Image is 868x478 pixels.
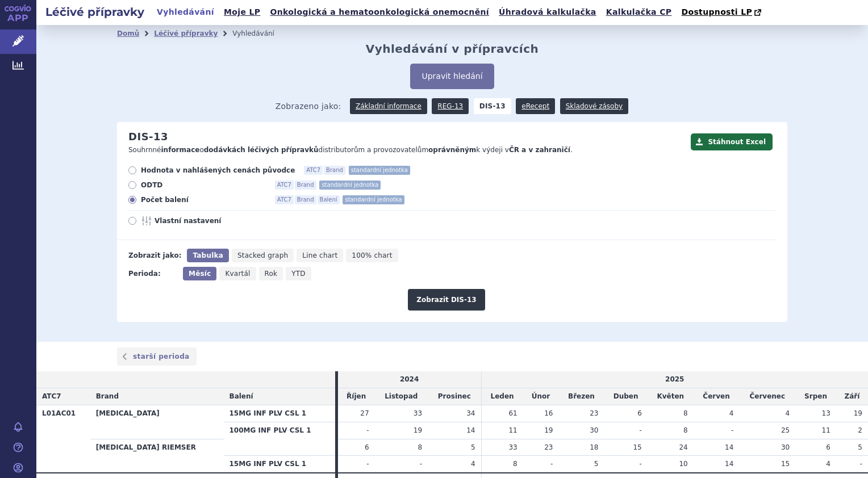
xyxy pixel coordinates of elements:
span: Dostupnosti LP [681,7,752,16]
a: REG-13 [432,98,469,114]
span: Brand [295,195,316,204]
span: 15 [781,460,790,468]
span: 8 [683,409,688,417]
strong: dodávkách léčivých přípravků [204,146,319,154]
span: standardní jednotka [349,166,410,175]
strong: informace [161,146,200,154]
span: 19 [854,409,862,417]
span: 2 [858,426,862,434]
th: [MEDICAL_DATA] [90,405,224,439]
span: Stacked graph [237,251,288,259]
span: 11 [822,426,831,434]
span: Počet balení [141,195,266,204]
span: ATC7 [275,181,294,190]
span: ATC7 [42,392,61,400]
span: 4 [786,409,790,417]
div: Zobrazit jako: [128,249,181,262]
span: ATC7 [275,195,294,204]
td: Únor [523,388,559,405]
span: - [731,426,733,434]
a: Léčivé přípravky [154,30,218,37]
span: Vlastní nastavení [155,216,279,225]
span: - [366,426,369,434]
a: Úhradová kalkulačka [495,5,600,20]
span: 19 [544,426,553,434]
span: ATC7 [304,166,323,175]
a: Onkologická a hematoonkologická onemocnění [266,5,493,20]
td: Červenec [739,388,795,405]
strong: oprávněným [428,146,476,154]
a: Vyhledávání [153,5,218,20]
span: - [550,460,553,468]
span: - [420,460,422,468]
a: Domů [117,30,139,37]
td: Listopad [375,388,428,405]
span: Zobrazeno jako: [276,98,341,114]
span: 10 [679,460,687,468]
td: Červen [694,388,740,405]
span: 25 [781,426,790,434]
span: 11 [508,426,517,434]
span: 33 [414,409,422,417]
td: Leden [481,388,523,405]
span: 6 [826,443,831,451]
td: Květen [648,388,694,405]
td: Září [836,388,868,405]
a: Základní informace [350,98,427,114]
td: Srpen [795,388,836,405]
span: 14 [725,443,733,451]
span: Line chart [302,251,337,259]
button: Stáhnout Excel [691,133,773,150]
span: 14 [725,460,733,468]
span: Balení [229,392,253,400]
span: 6 [637,409,642,417]
th: 15MG INF PLV CSL 1 [224,405,335,422]
span: Brand [295,181,316,190]
span: 61 [508,409,517,417]
span: 16 [544,409,553,417]
span: - [860,460,862,468]
span: Brand [96,392,119,400]
button: Zobrazit DIS-13 [408,289,485,311]
td: Prosinec [428,388,481,405]
th: 100MG INF PLV CSL 1 [224,422,335,456]
td: 2025 [481,371,868,388]
span: Brand [324,166,345,175]
a: Dostupnosti LP [678,5,767,20]
span: 14 [466,426,475,434]
span: 33 [508,443,517,451]
span: 8 [683,426,688,434]
span: 5 [858,443,862,451]
p: Souhrnné o distributorům a provozovatelům k výdeji v . [128,145,685,155]
li: Vyhledávání [232,25,289,42]
span: 30 [781,443,790,451]
button: Upravit hledání [410,64,494,89]
span: 100% chart [352,251,392,259]
span: 13 [822,409,831,417]
strong: DIS-13 [474,98,511,114]
span: Měsíc [189,270,211,278]
td: Říjen [338,388,375,405]
span: 24 [679,443,687,451]
th: 15MG INF PLV CSL 1 [224,456,335,473]
span: 19 [414,426,422,434]
span: standardní jednotka [319,181,381,190]
span: 5 [594,460,599,468]
span: 4 [826,460,831,468]
span: 23 [590,409,598,417]
span: - [639,426,641,434]
td: Březen [558,388,604,405]
span: standardní jednotka [343,195,404,204]
th: L01AC01 [36,405,90,473]
span: Balení [318,195,340,204]
span: 4 [471,460,475,468]
span: 30 [590,426,598,434]
span: 8 [418,443,422,451]
a: Moje LP [220,5,264,20]
div: Perioda: [128,267,177,280]
span: 27 [360,409,369,417]
a: eRecept [516,98,555,114]
span: 23 [544,443,553,451]
span: 18 [590,443,598,451]
h2: Vyhledávání v přípravcích [366,42,539,56]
